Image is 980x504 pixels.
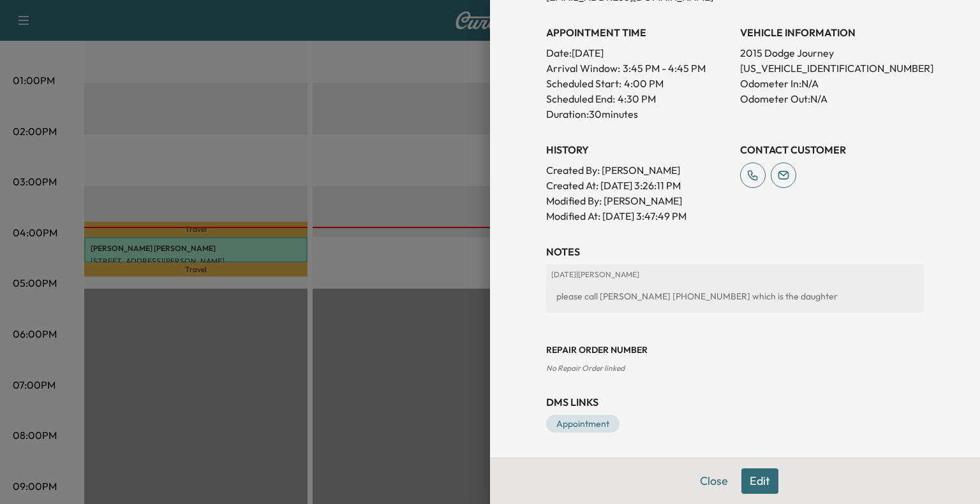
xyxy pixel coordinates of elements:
h3: APPOINTMENT TIME [546,25,730,40]
h3: History [546,142,730,157]
p: Modified At : [DATE] 3:47:49 PM [546,208,730,224]
p: Modified By : [PERSON_NAME] [546,193,730,208]
button: Close [692,468,736,494]
p: Arrival Window: [546,61,730,76]
p: Odometer Out: N/A [740,91,924,106]
p: Created At : [DATE] 3:26:11 PM [546,178,730,193]
h3: CONTACT CUSTOMER [740,142,924,157]
p: 4:30 PM [618,91,656,106]
a: Appointment [546,415,620,433]
span: No Repair Order linked [546,363,625,373]
h3: NOTES [546,244,924,259]
span: 3:45 PM - 4:45 PM [623,61,706,76]
p: Scheduled End: [546,91,615,106]
p: Date: [DATE] [546,45,730,61]
button: Edit [741,468,778,494]
p: Duration: 30 minutes [546,106,730,122]
h3: VEHICLE INFORMATION [740,25,924,40]
p: 2015 Dodge Journey [740,45,924,61]
p: Odometer In: N/A [740,76,924,91]
h3: Repair Order number [546,343,924,356]
p: Scheduled Start: [546,76,621,91]
p: [US_VEHICLE_IDENTIFICATION_NUMBER] [740,61,924,76]
p: Created By : [PERSON_NAME] [546,162,730,178]
h3: DMS Links [546,394,924,410]
p: [DATE] | [PERSON_NAME] [551,270,919,280]
div: please call [PERSON_NAME] [PHONE_NUMBER] which is the daughter [551,285,919,308]
p: 4:00 PM [624,76,664,91]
